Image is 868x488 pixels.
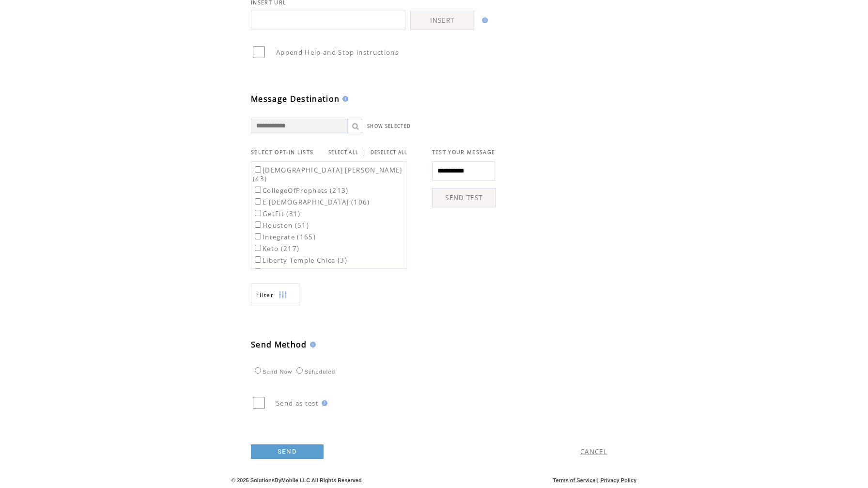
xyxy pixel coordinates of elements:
[279,284,287,306] img: filters.png
[251,444,324,459] a: SEND
[255,233,261,239] input: Integrate (165)
[296,367,303,374] input: Scheduled
[251,339,307,350] span: Send Method
[253,233,316,241] label: Integrate (165)
[276,399,319,408] span: Send as test
[232,477,362,483] span: © 2025 SolutionsByMobile LLC All Rights Reserved
[251,283,299,305] a: Filter
[328,149,358,156] a: SELECT ALL
[319,400,327,406] img: help.gif
[410,11,474,30] a: INSERT
[251,149,313,156] span: SELECT OPT-IN LISTS
[253,268,314,276] label: LTcreatives (8)
[255,221,261,228] input: Houston (51)
[307,342,316,347] img: help.gif
[432,188,496,207] a: SEND TEST
[253,244,299,253] label: Keto (217)
[253,221,309,230] label: Houston (51)
[255,198,261,205] input: E [DEMOGRAPHIC_DATA] (106)
[479,17,488,23] img: help.gif
[553,477,596,483] a: Terms of Service
[253,166,403,183] label: [DEMOGRAPHIC_DATA] [PERSON_NAME] (43)
[255,245,261,251] input: Keto (217)
[253,256,347,265] label: Liberty Temple Chica (3)
[362,148,366,157] span: |
[252,369,292,375] label: Send Now
[253,186,349,195] label: CollegeOfProphets (213)
[255,166,261,173] input: [DEMOGRAPHIC_DATA] [PERSON_NAME] (43)
[255,256,261,263] input: Liberty Temple Chica (3)
[276,48,399,57] span: Append Help and Stop instructions
[294,369,335,375] label: Scheduled
[253,198,370,206] label: E [DEMOGRAPHIC_DATA] (106)
[251,94,340,104] span: Message Destination
[256,291,274,299] span: Show filters
[255,268,261,274] input: LTcreatives (8)
[371,149,408,156] a: DESELECT ALL
[600,477,636,483] a: Privacy Policy
[367,123,411,129] a: SHOW SELECTED
[597,477,599,483] span: |
[580,447,607,456] a: CANCEL
[432,149,496,156] span: TEST YOUR MESSAGE
[253,209,301,218] label: GetFit (31)
[255,187,261,193] input: CollegeOfProphets (213)
[255,210,261,216] input: GetFit (31)
[255,367,261,374] input: Send Now
[340,96,348,102] img: help.gif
